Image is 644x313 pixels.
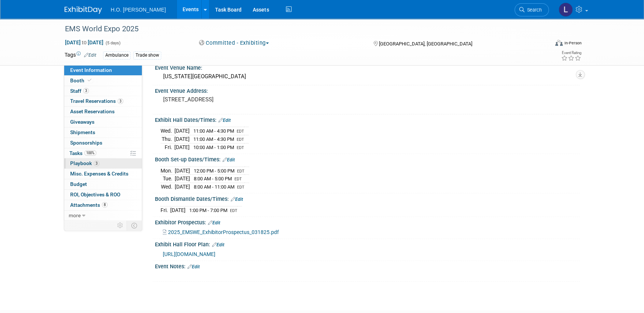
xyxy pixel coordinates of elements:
[70,108,115,114] span: Asset Reservations
[175,167,190,175] td: [DATE]
[559,3,573,17] img: Lynda Howard
[174,135,190,143] td: [DATE]
[64,107,142,117] a: Asset Reservations
[237,145,244,150] span: EDT
[174,143,190,151] td: [DATE]
[64,169,142,179] a: Misc. Expenses & Credits
[155,62,580,72] div: Event Venue Name:
[564,40,581,46] div: In-Person
[170,206,186,214] td: [DATE]
[161,183,175,190] td: Wed.
[70,98,123,104] span: Travel Reservations
[103,51,131,59] div: Ambulance
[155,114,580,124] div: Exhibit Hall Dates/Times:
[525,7,542,13] span: Search
[83,88,89,94] span: 3
[379,41,472,47] span: [GEOGRAPHIC_DATA], [GEOGRAPHIC_DATA]
[237,129,244,134] span: EDT
[94,161,99,166] span: 3
[161,143,174,151] td: Fri.
[218,118,231,123] a: Edit
[133,51,161,59] div: Trade show
[62,22,538,36] div: EMS World Expo 2025
[155,239,580,249] div: Exhibit Hall Floor Plan:
[155,193,580,203] div: Booth Dismantle Dates/Times:
[194,176,232,181] span: 8:00 AM - 5:00 PM
[65,51,96,60] td: Tags
[514,3,549,16] a: Search
[163,251,215,257] a: [URL][DOMAIN_NAME]
[189,208,227,213] span: 1:00 PM - 7:00 PM
[70,129,95,135] span: Shipments
[161,167,175,175] td: Mon.
[175,175,190,183] td: [DATE]
[223,157,235,162] a: Edit
[196,39,272,47] button: Committed - Exhibiting
[64,86,142,96] a: Staff3
[231,197,243,202] a: Edit
[555,40,563,46] img: Format-Inperson.png
[64,158,142,168] a: Playbook3
[64,76,142,86] a: Booth
[161,71,574,82] div: [US_STATE][GEOGRAPHIC_DATA]
[64,200,142,210] a: Attachments8
[70,202,108,208] span: Attachments
[193,136,234,142] span: 11:00 AM - 4:30 PM
[64,190,142,200] a: ROI, Objectives & ROO
[161,206,170,214] td: Fri.
[174,127,190,135] td: [DATE]
[70,171,128,177] span: Misc. Expenses & Credits
[163,229,279,235] a: 2025_EMSWE_ExhibitorProspectus_031825.pdf
[194,168,234,174] span: 12:00 PM - 5:00 PM
[70,67,112,73] span: Event Information
[70,192,120,197] span: ROI, Objectives & ROO
[70,119,94,125] span: Giveaways
[64,65,142,75] a: Event Information
[163,96,324,103] pre: [STREET_ADDRESS]
[234,177,242,181] span: EDT
[155,217,580,227] div: Exhibitor Prospectus:
[161,135,174,143] td: Thu.
[64,211,142,221] a: more
[155,85,580,95] div: Event Venue Address:
[237,185,245,190] span: EDT
[88,78,91,82] i: Booth reservation complete
[111,7,166,13] span: H.O. [PERSON_NAME]
[127,221,142,230] td: Toggle Event Tabs
[102,202,108,208] span: 8
[65,6,102,14] img: ExhibitDay
[64,117,142,127] a: Giveaways
[105,41,121,45] span: (5 days)
[208,220,220,225] a: Edit
[230,208,237,213] span: EDT
[84,150,96,156] span: 100%
[175,183,190,190] td: [DATE]
[114,221,127,230] td: Personalize Event Tab Strip
[118,98,123,104] span: 3
[194,184,234,190] span: 8:00 AM - 11:00 AM
[64,179,142,189] a: Budget
[69,150,96,156] span: Tasks
[155,154,580,164] div: Booth Set-up Dates/Times:
[64,127,142,137] a: Shipments
[70,160,99,166] span: Playbook
[161,127,174,135] td: Wed.
[212,242,224,247] a: Edit
[84,53,96,58] a: Edit
[187,264,200,269] a: Edit
[561,51,581,55] div: Event Rating
[70,140,102,146] span: Sponsorships
[237,169,245,174] span: EDT
[81,39,88,45] span: to
[64,138,142,148] a: Sponsorships
[65,39,104,46] span: [DATE] [DATE]
[70,78,93,83] span: Booth
[70,88,89,94] span: Staff
[69,212,81,218] span: more
[70,181,87,187] span: Budget
[64,148,142,158] a: Tasks100%
[155,261,580,271] div: Event Notes:
[193,128,234,134] span: 11:00 AM - 4:30 PM
[168,229,279,235] span: 2025_EMSWE_ExhibitorProspectus_031825.pdf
